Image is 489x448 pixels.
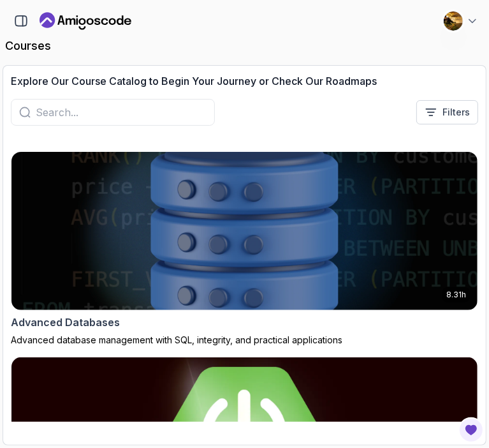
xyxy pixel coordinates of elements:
[11,334,478,347] p: Advanced database management with SQL, integrity, and practical applications
[458,417,484,443] button: Open Feedback Button
[11,73,478,89] h3: Explore Our Course Catalog to Begin Your Journey or Check Our Roadmaps
[444,11,463,31] img: user profile image
[446,290,466,300] p: 8.31h
[5,37,484,55] h2: courses
[36,105,207,120] input: Search...
[442,106,470,119] p: Filters
[11,151,478,347] a: Advanced Databases card8.31hAdvanced DatabasesAdvanced database management with SQL, integrity, a...
[416,100,478,124] button: Filters
[443,11,479,31] button: user profile image
[40,11,131,31] a: Landing page
[11,315,120,330] h2: Advanced Databases
[11,152,478,310] img: Advanced Databases card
